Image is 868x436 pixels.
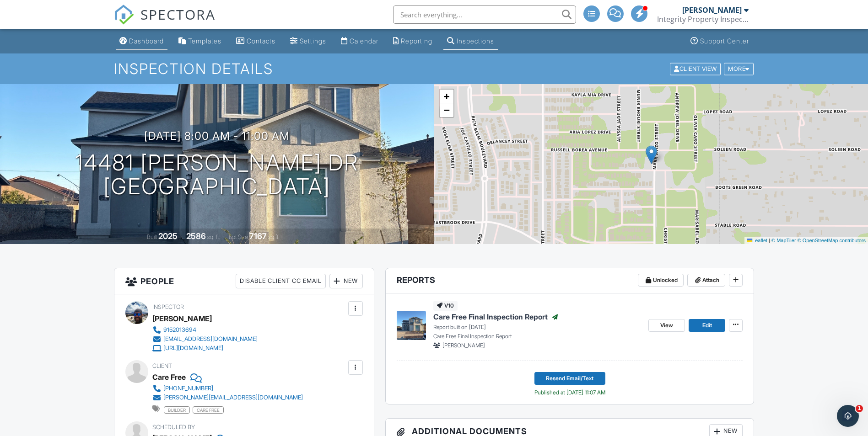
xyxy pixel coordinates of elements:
a: Leaflet [747,238,767,243]
div: 2025 [158,231,178,241]
a: Inspections [443,33,498,50]
div: [PERSON_NAME][EMAIL_ADDRESS][DOMAIN_NAME] [163,394,303,401]
span: + [443,90,449,102]
div: More [724,63,754,75]
a: [PERSON_NAME][EMAIL_ADDRESS][DOMAIN_NAME] [152,393,303,402]
a: Dashboard [116,33,167,50]
div: Calendar [350,37,378,45]
img: The Best Home Inspection Software - Spectora [114,5,134,25]
a: [PHONE_NUMBER] [152,384,303,393]
a: SPECTORA [114,12,216,32]
div: [URL][DOMAIN_NAME] [163,345,223,352]
div: Inspections [457,37,494,45]
div: Dashboard [129,37,164,45]
div: [EMAIL_ADDRESS][DOMAIN_NAME] [163,335,258,343]
div: Client View [670,63,721,75]
span: SPECTORA [140,5,216,24]
div: [PERSON_NAME] [682,5,742,15]
span: builder [164,406,190,414]
span: Client [152,362,172,369]
a: Zoom in [440,90,453,103]
a: 9152013694 [152,325,258,335]
h3: People [114,268,374,294]
a: Client View [669,65,723,72]
div: Settings [300,37,326,45]
div: New [329,274,363,288]
a: Reporting [389,33,436,50]
span: Built [147,234,157,240]
span: − [443,104,449,116]
div: Disable Client CC Email [236,274,326,288]
a: © MapTiler [771,238,796,243]
a: Zoom out [440,103,453,117]
div: [PHONE_NUMBER] [163,385,213,392]
div: Reporting [401,37,432,45]
a: [EMAIL_ADDRESS][DOMAIN_NAME] [152,335,258,344]
a: Support Center [687,33,753,50]
span: sq.ft. [268,234,280,240]
iframe: Intercom live chat [837,405,859,427]
input: Search everything... [393,5,576,24]
a: [URL][DOMAIN_NAME] [152,344,258,353]
a: © OpenStreetMap contributors [798,238,866,243]
h1: Inspection Details [114,61,755,77]
h3: [DATE] 8:00 am - 11:00 am [144,130,290,142]
span: 1 [856,405,863,412]
span: Lot Size [229,234,248,240]
a: Settings [286,33,330,50]
span: care free [193,406,224,414]
span: sq. ft. [207,234,220,240]
div: [PERSON_NAME] [152,312,212,325]
div: 9152013694 [163,326,196,334]
a: Templates [175,33,225,50]
div: Contacts [247,37,275,45]
span: Scheduled By [152,424,195,431]
div: Integrity Property Inspections [657,15,749,24]
span: Inspector [152,303,184,310]
div: Care Free [152,370,186,384]
a: Contacts [232,33,279,50]
div: Templates [188,37,221,45]
span: | [769,238,770,243]
div: Support Center [700,37,749,45]
div: 2586 [186,231,206,241]
a: Calendar [337,33,382,50]
img: Marker [646,145,657,164]
div: 7167 [249,231,267,241]
h1: 14481 [PERSON_NAME] Dr [GEOGRAPHIC_DATA] [75,151,359,199]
